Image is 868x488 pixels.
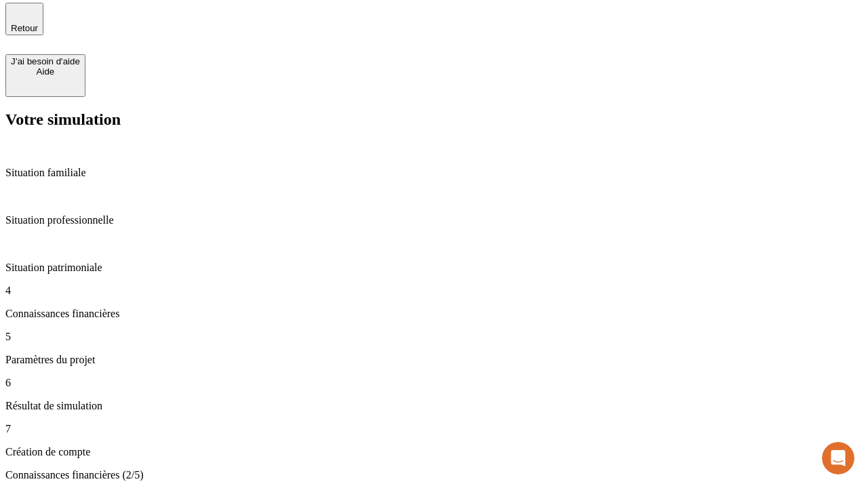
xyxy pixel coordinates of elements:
button: J’ai besoin d'aideAide [5,54,85,97]
button: Retour [5,3,43,35]
p: Situation professionnelle [5,214,863,226]
p: Paramètres du projet [5,354,863,366]
p: Situation patrimoniale [5,262,863,274]
div: Aide [11,66,80,77]
p: Connaissances financières [5,308,863,320]
div: J’ai besoin d'aide [11,56,80,66]
h2: Votre simulation [5,110,863,129]
p: 5 [5,331,863,343]
p: 7 [5,423,863,435]
p: Création de compte [5,446,863,458]
span: Retour [11,23,38,33]
p: Situation familiale [5,167,863,179]
p: 4 [5,285,863,297]
p: 6 [5,377,863,389]
iframe: Intercom live chat [822,442,854,474]
p: Résultat de simulation [5,400,863,412]
p: Connaissances financières (2/5) [5,469,863,481]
